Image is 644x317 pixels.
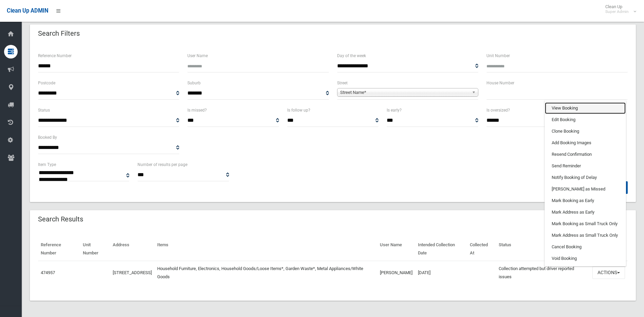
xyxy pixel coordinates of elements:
label: Is early? [387,106,402,114]
label: Booked By [38,134,57,141]
label: Is follow up? [287,106,310,114]
a: Void Booking [545,253,626,264]
a: Add Booking Images [545,137,626,149]
label: House Number [486,79,514,87]
a: Clone Booking [545,126,626,137]
label: Street [337,79,348,87]
td: Household Furniture, Electronics, Household Goods/Loose Items*, Garden Waste*, Metal Appliances/W... [154,261,377,284]
a: Resend Confirmation [545,149,626,160]
span: Clean Up ADMIN [7,7,48,14]
a: [PERSON_NAME] as Missed [545,183,626,195]
a: Notify Booking of Delay [545,172,626,183]
th: Status [496,237,590,261]
span: Street Name* [340,88,469,97]
td: [PERSON_NAME] [377,261,415,284]
label: User Name [187,52,208,60]
label: Reference Number [38,52,72,60]
a: 474957 [41,270,55,275]
th: Unit Number [80,237,110,261]
label: Number of results per page [137,161,187,168]
th: Collected At [467,237,496,261]
label: Is missed? [187,106,207,114]
th: Items [154,237,377,261]
label: Suburb [187,79,201,87]
th: User Name [377,237,415,261]
a: Edit Booking [545,114,626,126]
th: Address [110,237,154,261]
label: Is oversized? [486,106,510,114]
a: [STREET_ADDRESS] [113,270,152,275]
td: Collection attempted but driver reported issues [496,261,590,284]
a: Mark Address as Small Truck Only [545,230,626,241]
th: Reference Number [38,237,80,261]
a: Mark Booking as Small Truck Only [545,218,626,230]
header: Search Results [30,213,91,226]
label: Unit Number [486,52,510,60]
th: Intended Collection Date [415,237,467,261]
a: Send Reminder [545,160,626,172]
label: Postcode [38,79,55,87]
button: Actions [592,266,625,279]
label: Day of the week [337,52,366,60]
a: Mark Address as Early [545,206,626,218]
a: View Booking [545,102,626,114]
label: Item Type [38,161,56,168]
header: Search Filters [30,27,88,40]
span: Clean Up [602,4,636,14]
a: Mark Booking as Early [545,195,626,206]
td: [DATE] [415,261,467,284]
small: Super Admin [605,9,629,14]
label: Status [38,106,50,114]
a: Cancel Booking [545,241,626,253]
